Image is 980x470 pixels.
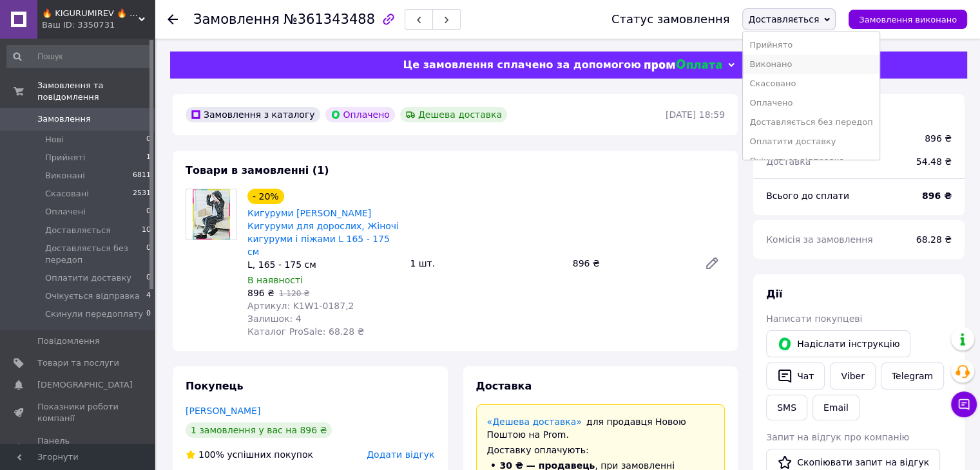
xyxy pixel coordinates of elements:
div: L, 165 - 175 см [247,258,399,271]
div: - 20% [247,189,284,204]
span: 0 [146,243,151,266]
span: 2531 [133,188,151,200]
span: Замовлення виконано [859,15,957,24]
span: 896 ₴ [247,288,274,298]
input: Пошук [6,45,152,68]
span: Всього до сплати [766,191,849,201]
span: Дії [766,288,782,300]
span: 10 [142,225,151,236]
button: Надіслати інструкцію [766,330,910,357]
span: 0 [146,308,151,320]
div: Повернутися назад [168,13,178,26]
span: Замовлення [37,113,91,125]
span: Оплачені [45,206,86,218]
span: 68.28 ₴ [916,234,952,245]
button: SMS [766,395,807,420]
span: [DEMOGRAPHIC_DATA] [37,379,133,391]
span: Нові [45,134,64,146]
span: Залишок: 4 [247,314,302,324]
div: Статус замовлення [611,13,730,26]
span: Очікується відправка [45,290,140,302]
div: для продавця Новою Поштою на Prom. [487,415,715,441]
div: 896 ₴ [925,132,952,145]
span: 4 [146,290,151,302]
span: Доставка [476,380,532,392]
li: Оплачено [743,93,879,113]
a: Редагувати [699,250,725,276]
div: Дешева доставка [400,107,507,122]
span: 0 [146,206,151,218]
li: Виконано [743,55,879,74]
div: 54.48 ₴ [908,147,959,176]
a: [PERSON_NAME] [186,406,260,416]
span: В наявності [247,275,303,285]
span: Написати покупцеві [766,314,862,324]
span: Товари в замовленні (1) [186,164,329,176]
span: Це замовлення сплачено за допомогою [403,59,640,71]
span: Артикул: K1W1-0187,2 [247,301,354,311]
span: Доставляється [45,225,111,236]
span: Комісія за замовлення [766,234,873,245]
span: 100% [198,449,224,460]
span: №361343488 [283,12,375,27]
div: успішних покупок [186,448,313,461]
span: Покупець [186,380,244,392]
span: Замовлення [193,12,280,27]
span: Каталог ProSale: 68.28 ₴ [247,326,364,337]
a: «Дешева доставка» [487,417,582,427]
span: 6811 [133,170,151,182]
div: Доставку оплачують: [487,444,715,456]
span: Скасовані [45,188,89,200]
span: Прийняті [45,152,85,164]
img: evopay logo [644,59,722,71]
li: Прийнято [743,35,879,55]
div: Ваш ID: 3350731 [42,19,155,31]
a: Viber [830,362,875,390]
span: Панель управління [37,435,119,458]
span: Додати відгук [367,449,434,460]
div: Оплачено [325,107,395,122]
button: Email [812,395,860,420]
b: 896 ₴ [922,191,952,201]
div: Замовлення з каталогу [186,107,320,122]
span: 1 120 ₴ [279,289,309,298]
li: Оплатити доставку [743,132,879,151]
span: Доставка [766,156,811,167]
span: 🔥 KIGURUMIREV 🔥 ➡ магазин яскравих подарунків [42,8,139,19]
span: Скинули передоплату [45,308,143,320]
span: Виконані [45,170,85,182]
span: Показники роботи компанії [37,401,119,424]
span: 1 [146,152,151,164]
div: 896 ₴ [568,254,694,272]
span: Доставляється [748,14,819,24]
span: 0 [146,272,151,284]
span: 0 [146,134,151,146]
button: Чат [766,362,825,390]
span: Доставляється без передоп [45,243,146,266]
img: Кигуруми кит Kigurumirev Кигуруми для дорослих, Жіночі кигуруми і піжами L 165 - 175 см [193,189,231,240]
div: 1 шт. [405,254,567,272]
span: Повідомлення [37,335,100,347]
span: Запит на відгук про компанію [766,432,909,442]
span: Товари та послуги [37,357,119,369]
a: Telegram [881,362,944,390]
span: Оплатити доставку [45,272,131,284]
time: [DATE] 18:59 [666,109,725,120]
button: Чат з покупцем [951,391,977,417]
button: Замовлення виконано [849,10,967,29]
div: 1 замовлення у вас на 896 ₴ [186,422,332,438]
li: Доставляється без передоп [743,113,879,132]
a: Кигуруми [PERSON_NAME] Кигуруми для дорослих, Жіночі кигуруми і піжами L 165 - 175 см [247,208,399,257]
li: Очікується відправка [743,151,879,171]
li: Скасовано [743,74,879,93]
span: Замовлення та повідомлення [37,80,155,103]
